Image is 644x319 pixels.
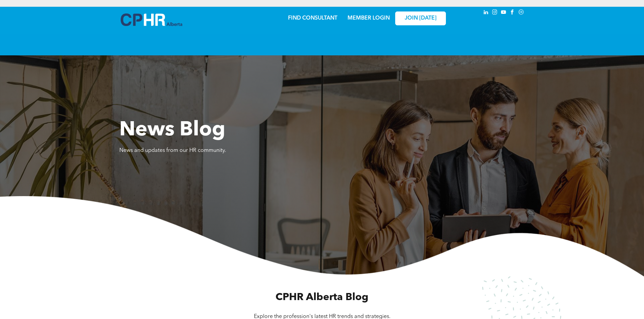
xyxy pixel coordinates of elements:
[276,292,304,302] span: CPHR
[491,8,499,18] a: instagram
[348,16,390,21] a: MEMBER LOGIN
[119,148,226,153] span: News and updates from our HR community.
[121,14,182,26] img: A blue and white logo for cp alberta
[500,8,507,18] a: youtube
[405,15,436,22] span: JOIN [DATE]
[518,8,525,18] a: Social network
[395,11,446,25] a: JOIN [DATE]
[119,120,225,140] span: News Blog
[288,16,337,21] a: FIND CONSULTANT
[509,8,516,18] a: facebook
[306,292,368,302] span: Alberta Blog
[482,8,490,18] a: linkedin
